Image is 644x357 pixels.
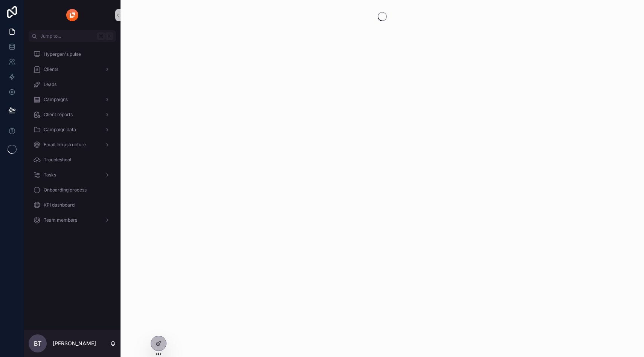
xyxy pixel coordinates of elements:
span: Campaigns [44,97,68,103]
img: App logo [66,9,78,21]
a: Clients [29,63,116,76]
a: Email Infrastructure [29,138,116,152]
span: KPI dashboard [44,202,75,208]
span: Clients [44,66,58,72]
div: scrollable content [24,42,121,237]
a: Team members [29,213,116,227]
a: Troubleshoot [29,153,116,167]
span: Hypergen's pulse [44,51,81,57]
p: [PERSON_NAME] [53,340,96,347]
span: Troubleshoot [44,157,72,163]
span: Onboarding process [44,187,87,193]
span: Team members [44,217,77,223]
a: Tasks [29,168,116,182]
a: Client reports [29,108,116,121]
a: KPI dashboard [29,198,116,212]
span: Jump to... [40,33,94,39]
a: Campaign data [29,123,116,136]
span: Campaign data [44,127,76,133]
span: Leads [44,81,56,87]
span: K [106,33,112,39]
a: Onboarding process [29,183,116,197]
span: Tasks [44,172,56,178]
a: Hypergen's pulse [29,47,116,61]
button: Jump to...K [29,30,116,42]
span: Client reports [44,112,73,118]
span: Email Infrastructure [44,142,86,148]
a: Campaigns [29,93,116,106]
a: Leads [29,78,116,91]
span: BT [34,339,41,348]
